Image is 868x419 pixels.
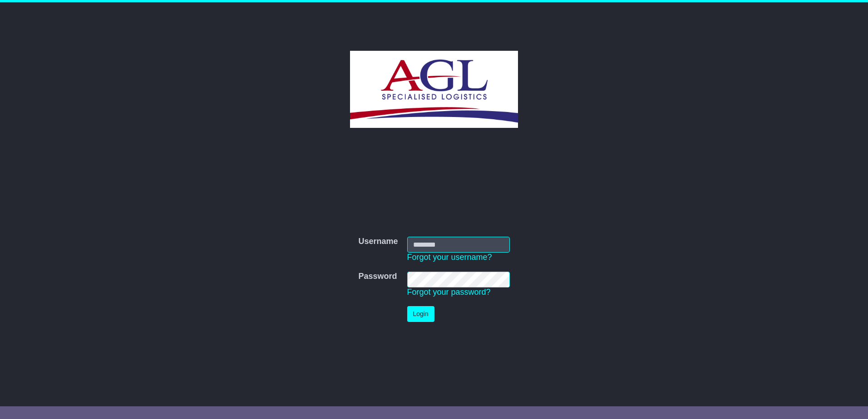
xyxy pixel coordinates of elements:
[358,272,397,282] label: Password
[407,253,492,262] a: Forgot your username?
[407,287,491,297] a: Forgot your password?
[358,237,398,247] label: Username
[407,306,434,322] button: Login
[350,51,518,128] img: AGL SPECIALISED LOGISTICS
